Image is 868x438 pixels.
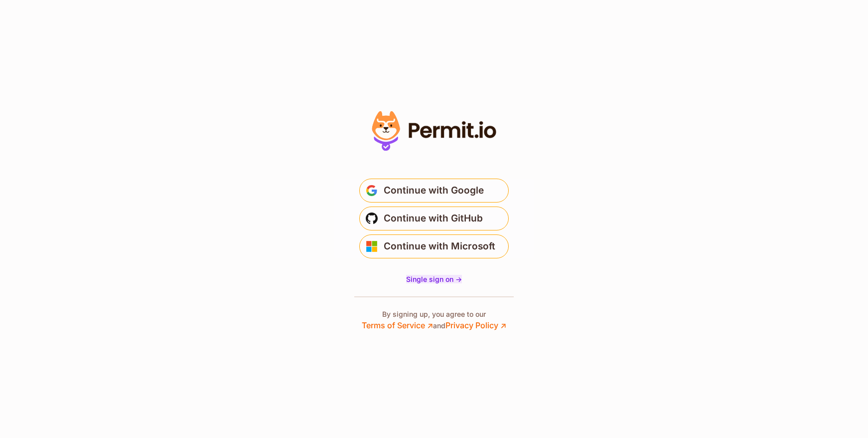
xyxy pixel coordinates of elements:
a: Terms of Service ↗ [362,320,433,330]
span: Continue with GitHub [384,211,483,226]
button: Continue with Microsoft [359,234,509,258]
button: Continue with GitHub [359,207,509,230]
a: Single sign on -> [406,274,462,284]
a: Privacy Policy ↗ [445,320,506,330]
button: Continue with Google [359,179,509,203]
p: By signing up, you agree to our and [362,309,506,331]
span: Single sign on -> [406,275,462,283]
span: Continue with Google [384,183,484,199]
span: Continue with Microsoft [384,238,495,254]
